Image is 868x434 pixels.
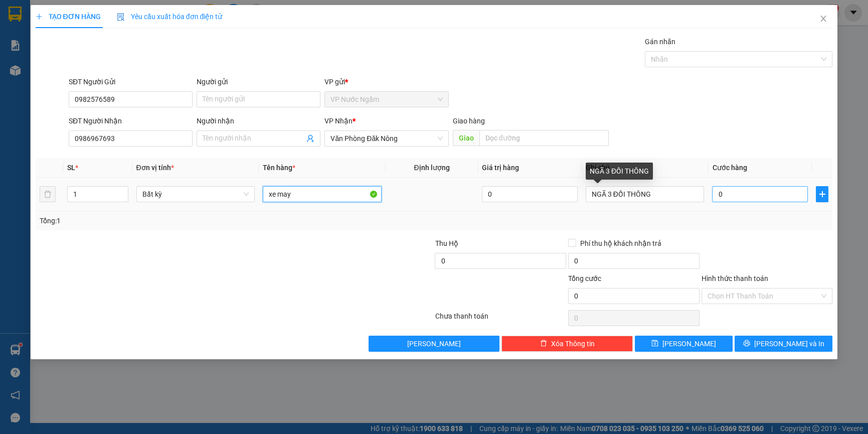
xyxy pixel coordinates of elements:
input: Ghi Chú [586,186,705,202]
span: Giao [453,130,479,146]
div: Người nhận [197,115,320,126]
span: save [651,340,658,348]
span: Văn Phòng Đăk Nông [330,131,442,146]
button: printer[PERSON_NAME] và In [735,336,832,352]
span: plus [36,13,43,20]
span: [PERSON_NAME] [662,338,716,349]
label: Hình thức thanh toán [702,274,768,282]
th: Ghi chú [582,158,709,178]
span: [PERSON_NAME] và In [754,338,824,349]
span: delete [540,340,547,348]
span: Đơn vị tính [136,164,174,172]
div: Tổng: 1 [40,215,335,226]
button: [PERSON_NAME] [369,336,500,352]
span: plus [816,190,828,198]
input: VD: Bàn, Ghế [263,186,382,202]
div: NGÃ 3 ĐỒI THÔNG [586,163,653,180]
div: SĐT Người Gửi [69,76,193,87]
button: deleteXóa Thông tin [501,336,633,352]
span: [PERSON_NAME] [407,338,461,349]
label: Gán nhãn [645,38,675,46]
span: Tên hàng [263,164,295,172]
img: icon [117,13,125,21]
div: SĐT Người Nhận [69,115,193,126]
span: VP Nhận [324,117,353,125]
button: save[PERSON_NAME] [635,336,733,352]
input: Dọc đường [479,130,609,146]
div: Chưa thanh toán [434,311,567,328]
span: Giá trị hàng [482,164,519,172]
span: Yêu cầu xuất hóa đơn điện tử [117,13,223,21]
span: Cước hàng [712,164,747,172]
span: Bất kỳ [142,187,249,202]
span: Tổng cước [568,274,601,282]
span: SL [67,164,75,172]
button: delete [40,186,56,202]
input: 0 [482,186,578,202]
span: Xóa Thông tin [551,338,595,349]
span: close [819,15,827,23]
div: Người gửi [197,76,320,87]
span: user-add [306,134,314,142]
span: Giao hàng [453,117,485,125]
span: printer [743,340,750,348]
button: plus [816,186,828,202]
span: TẠO ĐƠN HÀNG [36,13,101,21]
span: Phí thu hộ khách nhận trả [576,238,665,249]
span: Thu Hộ [435,239,458,247]
span: VP Nước Ngầm [330,92,442,107]
span: Định lượng [414,164,449,172]
button: Close [809,5,837,33]
div: VP gửi [324,76,448,87]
